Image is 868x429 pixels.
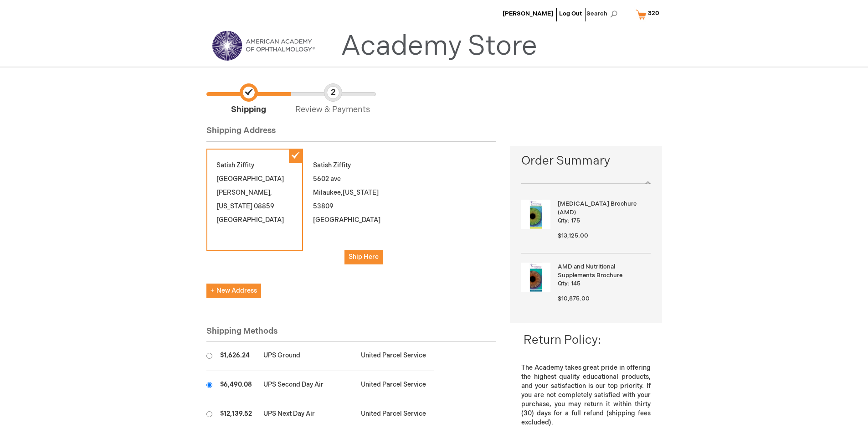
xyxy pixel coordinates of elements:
[558,263,648,279] strong: AMD and Nutritional Supplements Brochure
[206,149,303,251] div: Satish Ziffity [GEOGRAPHIC_DATA] [PERSON_NAME] 08859 [GEOGRAPHIC_DATA]
[558,217,568,224] span: Qty
[558,295,590,302] span: $10,875.00
[558,200,648,217] strong: [MEDICAL_DATA] Brochure (AMD)
[344,250,383,264] button: Ship Here
[206,326,497,342] div: Shipping Methods
[571,217,580,224] span: 175
[220,381,252,388] span: $6,490.08
[220,410,252,418] span: $12,139.52
[521,200,550,229] img: Age-Related Macular Degeneration Brochure (AMD)
[558,280,568,287] span: Qty
[648,10,659,17] span: 320
[521,153,650,174] span: Order Summary
[521,263,550,292] img: AMD and Nutritional Supplements Brochure
[220,351,250,359] span: $1,626.24
[356,371,434,400] td: United Parcel Service
[634,6,665,22] a: 320
[341,30,537,63] a: Academy Store
[291,83,375,116] span: Review & Payments
[341,189,343,196] span: ,
[259,342,356,371] td: UPS Ground
[503,10,553,17] a: [PERSON_NAME]
[356,342,434,371] td: United Parcel Service
[586,5,621,23] span: Search
[206,284,261,298] button: New Address
[206,83,291,116] span: Shipping
[349,253,379,261] span: Ship Here
[259,371,356,400] td: UPS Second Day Air
[303,149,400,274] div: Satish Ziffity 5602 ave Milaukee 53809 [GEOGRAPHIC_DATA]
[343,189,379,196] span: [US_STATE]
[270,189,272,196] span: ,
[558,232,588,239] span: $13,125.00
[571,280,580,287] span: 145
[216,202,252,210] span: [US_STATE]
[559,10,582,17] a: Log Out
[524,333,601,347] span: Return Policy:
[521,363,650,427] p: The Academy takes great pride in offering the highest quality educational products, and your sati...
[206,125,497,142] div: Shipping Address
[211,287,257,295] span: New Address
